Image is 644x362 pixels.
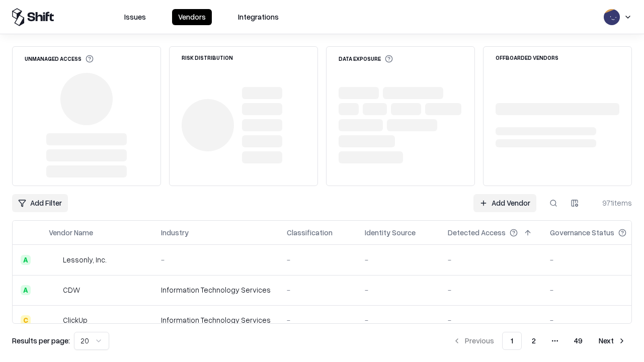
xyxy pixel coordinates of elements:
[365,254,432,265] div: -
[287,227,333,238] div: Classification
[25,55,94,63] div: Unmanaged Access
[550,254,642,265] div: -
[592,198,632,208] div: 971 items
[287,315,349,325] div: -
[593,332,632,350] button: Next
[161,254,271,265] div: -
[21,285,31,295] div: A
[63,285,80,295] div: CDW
[12,335,70,346] p: Results per page:
[49,285,59,295] img: CDW
[118,9,152,25] button: Issues
[161,285,271,295] div: Information Technology Services
[161,227,189,238] div: Industry
[49,315,59,325] img: ClickUp
[287,254,349,265] div: -
[566,332,591,350] button: 49
[12,194,68,212] button: Add Filter
[502,332,522,350] button: 1
[448,227,506,238] div: Detected Access
[473,194,536,212] a: Add Vendor
[49,255,59,265] img: Lessonly, Inc.
[21,255,31,265] div: A
[172,9,212,25] button: Vendors
[49,227,93,238] div: Vendor Name
[365,227,416,238] div: Identity Source
[232,9,285,25] button: Integrations
[550,285,642,295] div: -
[63,315,88,325] div: ClickUp
[448,315,534,325] div: -
[182,55,233,60] div: Risk Distribution
[161,315,271,325] div: Information Technology Services
[448,254,534,265] div: -
[496,55,558,60] div: Offboarded Vendors
[550,315,642,325] div: -
[365,315,432,325] div: -
[339,55,393,63] div: Data Exposure
[21,315,31,325] div: C
[550,227,614,238] div: Governance Status
[524,332,544,350] button: 2
[63,254,107,265] div: Lessonly, Inc.
[365,285,432,295] div: -
[447,332,632,350] nav: pagination
[287,285,349,295] div: -
[448,285,534,295] div: -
